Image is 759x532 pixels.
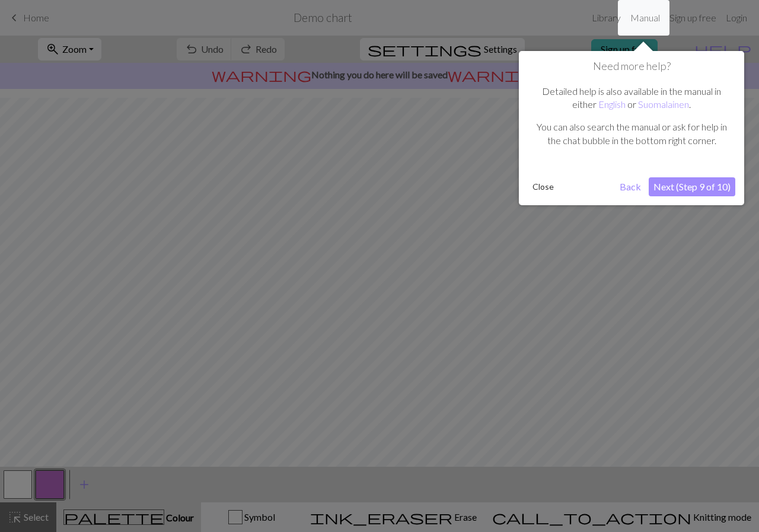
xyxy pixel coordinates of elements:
button: Next (Step 9 of 10) [649,177,735,196]
p: Detailed help is also available in the manual in either or . [534,85,729,112]
h1: Need more help? [528,60,735,73]
p: You can also search the manual or ask for help in the chat bubble in the bottom right corner. [534,120,729,147]
button: Back [615,177,646,196]
button: Close [528,178,559,196]
a: Suomalainen [638,98,689,110]
a: English [598,98,626,110]
div: Need more help? [519,51,744,205]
